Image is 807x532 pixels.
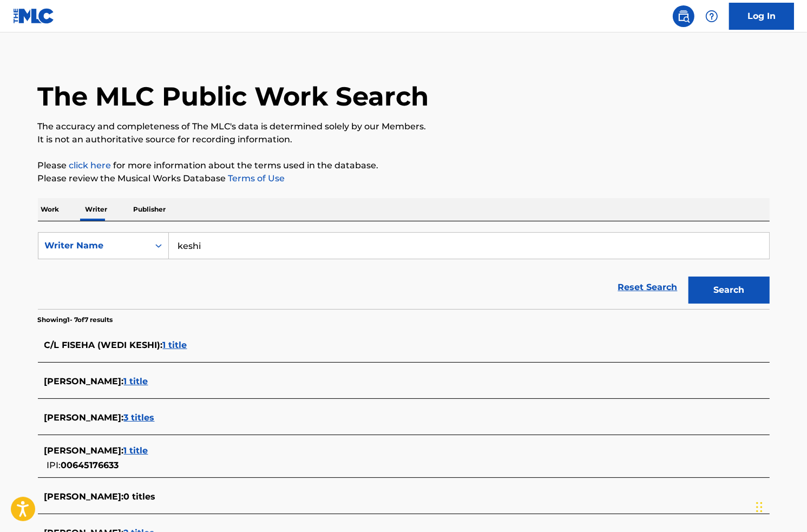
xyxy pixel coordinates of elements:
[124,445,148,456] span: 1 title
[753,480,807,532] iframe: Chat Widget
[44,445,124,456] span: [PERSON_NAME] :
[677,10,690,23] img: search
[688,277,770,304] button: Search
[44,376,124,386] span: [PERSON_NAME] :
[38,172,770,185] p: Please review the Musical Works Database
[38,80,429,113] h1: The MLC Public Work Search
[61,460,119,470] span: 00645176633
[44,340,163,350] span: C/L FISEHA (WEDI KESHI) :
[13,8,55,24] img: MLC Logo
[124,491,156,502] span: 0 titles
[44,491,124,502] span: [PERSON_NAME] :
[47,460,61,470] span: IPI:
[705,10,718,23] img: help
[729,3,794,30] a: Log In
[38,133,770,146] p: It is not an authoritative source for recording information.
[130,198,169,221] p: Publisher
[82,198,111,221] p: Writer
[756,491,763,523] div: Drag
[163,340,187,350] span: 1 title
[69,160,111,170] a: click here
[38,315,113,325] p: Showing 1 - 7 of 7 results
[38,120,770,133] p: The accuracy and completeness of The MLC's data is determined solely by our Members.
[38,159,770,172] p: Please for more information about the terms used in the database.
[44,412,124,423] span: [PERSON_NAME] :
[45,239,142,252] div: Writer Name
[124,376,148,386] span: 1 title
[38,232,770,309] form: Search Form
[124,412,155,423] span: 3 titles
[226,173,285,183] a: Terms of Use
[613,275,683,299] a: Reset Search
[701,5,723,27] div: Help
[673,5,694,27] a: Public Search
[38,198,63,221] p: Work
